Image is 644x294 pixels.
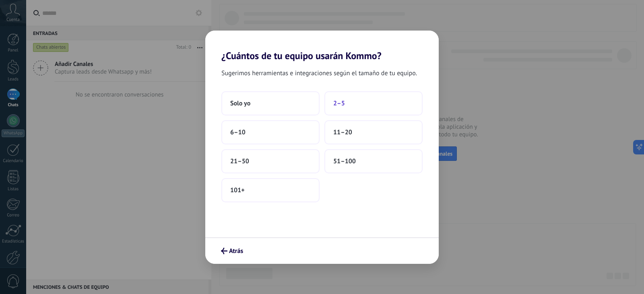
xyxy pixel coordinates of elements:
[333,157,356,165] span: 51–100
[221,91,320,115] button: Solo yo
[221,68,417,78] span: Sugerimos herramientas e integraciones según el tamaño de tu equipo.
[333,128,352,136] span: 11–20
[230,99,250,107] span: Solo yo
[333,99,345,107] span: 2–5
[221,120,320,144] button: 6–10
[221,178,320,202] button: 101+
[217,244,247,258] button: Atrás
[229,248,243,254] span: Atrás
[230,186,245,194] span: 101+
[221,149,320,173] button: 21–50
[205,31,439,62] h2: ¿Cuántos de tu equipo usarán Kommo?
[324,91,423,115] button: 2–5
[230,128,246,136] span: 6–10
[230,157,249,165] span: 21–50
[324,149,423,173] button: 51–100
[324,120,423,144] button: 11–20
